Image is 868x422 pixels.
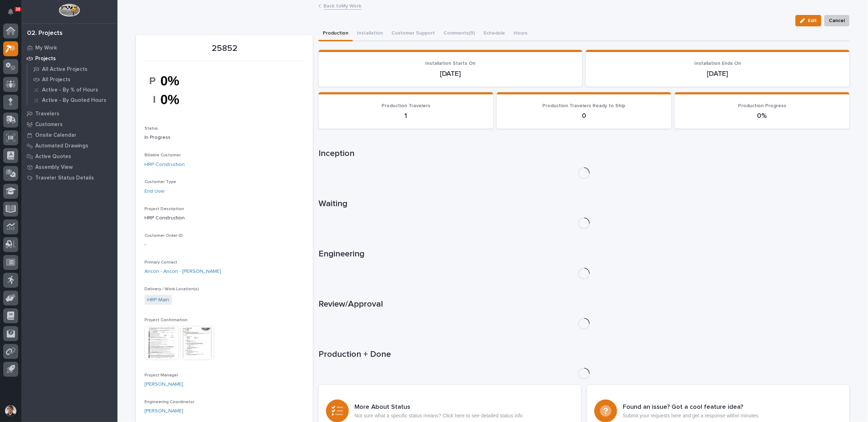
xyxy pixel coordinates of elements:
p: - [144,241,304,249]
img: ayvUDjKy8d2gXoh6SPwfclNXX_0J3vHqoNeYIEhLCWk [144,66,198,115]
button: Comments (9) [439,26,479,41]
span: Project Confirmation [144,318,188,322]
p: Onsite Calendar [35,132,77,139]
h1: Inception [319,149,849,159]
p: 0 [505,111,663,120]
a: Active - By Quoted Hours [27,95,117,105]
button: Notifications [3,4,18,19]
a: Travelers [21,108,117,119]
a: Projects [21,53,117,64]
p: Submit your requests here and get a response within minutes. [623,413,759,419]
span: Edit [808,17,817,24]
span: Production Travelers [382,103,430,108]
p: All Projects [42,77,70,83]
a: [PERSON_NAME] [144,407,183,415]
a: Automated Drawings [21,140,117,151]
button: Production [319,26,353,41]
h1: Review/Approval [319,299,849,309]
p: Active - By Quoted Hours [42,97,106,104]
button: users-avatar [3,403,18,418]
a: End User [144,188,165,195]
img: Workspace Logo [59,4,80,17]
p: Active Quotes [35,153,71,160]
h1: Engineering [319,249,849,259]
span: Engineering Coordinator [144,400,194,404]
p: 38 [16,7,20,12]
a: My Work [21,42,117,53]
p: All Active Projects [42,66,88,73]
p: HRP Construction [144,214,304,222]
span: Customer Order ID [144,234,183,238]
a: All Active Projects [27,64,117,74]
p: Travelers [35,111,59,117]
span: Status [144,126,158,131]
span: Cancel [829,16,845,25]
a: Assembly View [21,162,117,172]
a: Active - By % of Hours [27,85,117,95]
p: [DATE] [327,69,574,78]
span: Delivery / Work Location(s) [144,287,199,291]
button: Installation [353,26,387,41]
p: Traveler Status Details [35,175,94,181]
p: Not sure what a specific status means? Click here to see detailed status info [354,413,522,419]
a: HRP Main [147,296,169,304]
p: Assembly View [35,164,73,171]
a: [PERSON_NAME] [144,381,183,388]
a: Active Quotes [21,151,117,162]
div: Notifications38 [9,9,18,20]
p: My Work [35,45,57,51]
p: 25852 [144,43,304,54]
p: 1 [327,111,485,120]
span: Installation Ends On [694,61,741,66]
h1: Waiting [319,199,849,209]
a: Onsite Calendar [21,130,117,140]
p: Customers [35,121,63,128]
p: Projects [35,56,56,62]
span: Billable Customer [144,153,181,157]
p: [DATE] [594,69,841,78]
span: Installation Starts On [425,61,475,66]
span: Project Manager [144,373,178,377]
span: Primary Contact [144,260,177,265]
button: Cancel [824,15,849,26]
p: Active - By % of Hours [42,87,98,93]
button: Schedule [479,26,509,41]
button: Customer Support [387,26,439,41]
a: Traveler Status Details [21,172,117,183]
p: Automated Drawings [35,143,88,149]
p: 0% [683,111,841,120]
a: Ancon - Ancon - [PERSON_NAME] [144,268,221,275]
a: Customers [21,119,117,130]
p: In Progress [144,134,304,141]
a: Back toMy Work [324,1,362,10]
span: Production Travelers Ready to Ship [543,103,626,108]
a: All Projects [27,74,117,84]
div: 02. Projects [27,30,63,37]
button: Edit [795,15,821,26]
a: HRP Construction [144,161,185,168]
span: Customer Type [144,180,176,184]
button: Hours [509,26,532,41]
span: Production Progress [738,103,786,108]
h3: More About Status [354,403,522,411]
h1: Production + Done [319,349,849,360]
h3: Found an issue? Got a cool feature idea? [623,403,759,411]
span: Project Description [144,207,184,211]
